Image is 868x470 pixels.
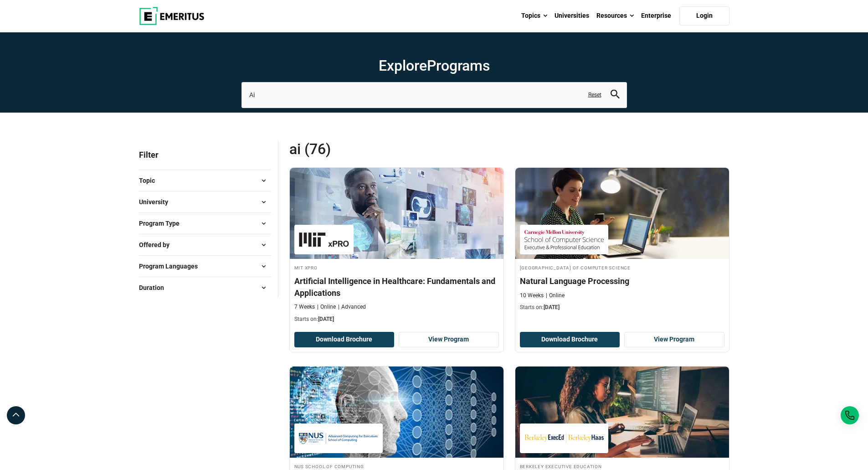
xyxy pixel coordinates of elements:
h4: Berkeley Executive Education [520,462,724,470]
img: Natural Language Processing | Online Coding Course [515,168,729,259]
p: 7 Weeks [294,303,315,311]
p: Starts on: [294,315,499,323]
a: View Program [399,332,499,347]
span: Ai (76) [289,140,509,158]
h4: [GEOGRAPHIC_DATA] of Computer Science [520,263,724,271]
a: View Program [624,332,724,347]
img: Berkeley Executive Education [524,428,604,449]
button: Download Brochure [294,332,395,347]
span: Duration [139,283,171,293]
p: Advanced [338,303,366,311]
button: Offered by [139,238,271,252]
button: Program Type [139,217,271,230]
button: Topic [139,174,271,187]
img: Carnegie Mellon University School of Computer Science [524,229,604,250]
span: Topic [139,176,162,186]
img: Artificial Intelligence in Healthcare: Fundamentals and Applications | Online AI and Machine Lear... [290,168,503,259]
button: University [139,195,271,209]
span: Program Type [139,218,187,228]
img: Machine Learning and Data Analytics using Python | Online AI and Machine Learning Course [290,367,503,458]
h4: Artificial Intelligence in Healthcare: Fundamentals and Applications [294,275,499,298]
p: 10 Weeks [520,292,544,300]
a: Reset search [588,91,601,99]
a: search [611,92,620,101]
button: search [611,90,620,100]
span: Programs [427,57,490,74]
input: search-page [241,82,627,108]
span: Program Languages [139,261,205,271]
h4: Natural Language Processing [520,275,724,287]
span: [DATE] [544,304,560,310]
img: NUS School of Computing [299,428,378,449]
p: Online [546,292,565,300]
p: Online [317,303,336,311]
a: Login [679,6,729,26]
p: Starts on: [520,304,724,311]
h1: Explore [241,57,627,75]
h4: MIT xPRO [294,263,499,271]
p: Filter [139,140,271,170]
h4: NUS School of Computing [294,462,499,470]
span: University [139,197,175,207]
img: Professional Certificate in Machine Learning and Artificial Intelligence | Online AI and Machine ... [515,367,729,458]
span: [DATE] [318,316,334,322]
a: Coding Course by Carnegie Mellon University School of Computer Science - March 26, 2026 Carnegie ... [515,168,729,316]
button: Duration [139,281,271,294]
button: Program Languages [139,259,271,273]
span: Offered by [139,240,177,250]
button: Download Brochure [520,332,620,347]
a: AI and Machine Learning Course by MIT xPRO - September 18, 2025 MIT xPRO MIT xPRO Artificial Inte... [290,168,503,328]
img: MIT xPRO [299,229,349,250]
